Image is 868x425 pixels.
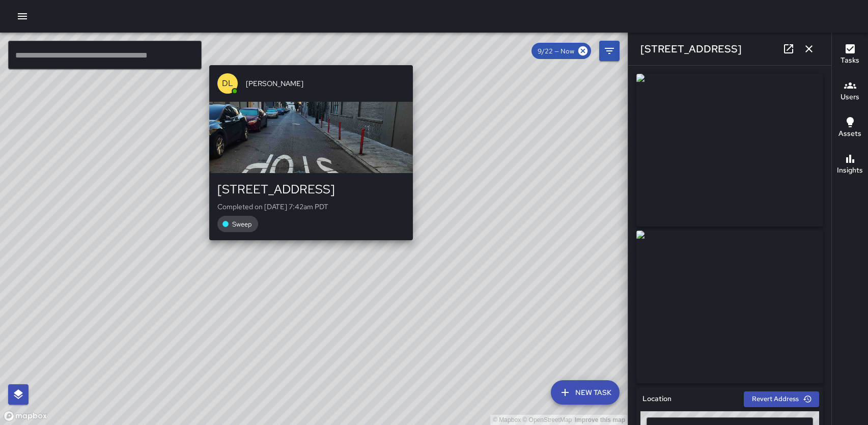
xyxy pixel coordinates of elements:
button: New Task [551,380,620,405]
div: [STREET_ADDRESS] [217,181,405,197]
h6: Users [841,92,859,103]
button: Revert Address [744,391,819,407]
p: DL [222,77,233,90]
button: DL[PERSON_NAME][STREET_ADDRESS]Completed on [DATE] 7:42am PDTSweep [209,65,413,240]
button: Users [832,73,868,110]
button: Filters [599,41,620,61]
img: request_images%2F12cb22e0-97db-11f0-b6fd-8f63053d17c3 [636,74,823,226]
p: Completed on [DATE] 7:42am PDT [217,202,405,212]
div: 9/22 — Now [531,43,591,59]
button: Tasks [832,37,868,73]
img: request_images%2F148778e0-97db-11f0-b6fd-8f63053d17c3 [636,231,823,383]
h6: [STREET_ADDRESS] [640,41,742,57]
span: [PERSON_NAME] [246,78,405,89]
span: 9/22 — Now [531,47,580,55]
button: Insights [832,147,868,183]
h6: Insights [837,165,863,176]
h6: Assets [838,128,861,139]
h6: Tasks [841,55,859,66]
h6: Location [642,393,671,405]
button: Assets [832,110,868,147]
span: Sweep [226,220,258,229]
